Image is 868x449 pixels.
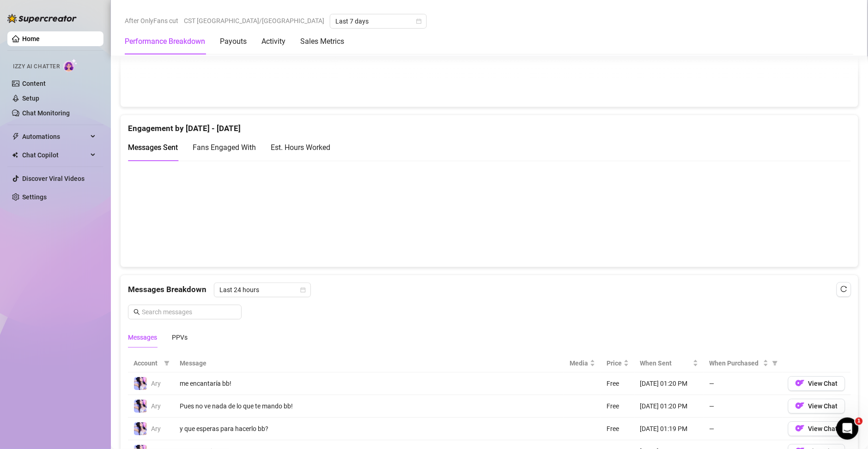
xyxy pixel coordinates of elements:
[184,14,324,28] span: CST [GEOGRAPHIC_DATA]/[GEOGRAPHIC_DATA]
[710,358,761,368] span: When Purchased
[837,418,859,440] iframe: Intercom live chat
[22,193,47,201] a: Settings
[219,283,305,297] span: Last 24 hours
[172,332,188,342] div: PPVs
[7,14,77,23] img: logo-BBDzfeDw.svg
[12,133,19,140] span: thunderbolt
[704,418,783,440] td: —
[125,14,178,28] span: After OnlyFans cut
[63,59,78,72] img: AI Chatter
[808,425,838,432] span: View Chat
[601,395,635,418] td: Free
[22,95,39,102] a: Setup
[151,402,161,410] span: Ary
[220,36,247,47] div: Payouts
[271,142,330,153] div: Est. Hours Worked
[601,372,635,395] td: Free
[128,332,157,342] div: Messages
[607,358,622,368] span: Price
[134,309,140,315] span: search
[335,14,421,28] span: Last 7 days
[771,356,780,370] span: filter
[841,286,847,292] span: reload
[601,354,635,372] th: Price
[162,356,171,370] span: filter
[174,354,564,372] th: Message
[12,152,18,158] img: Chat Copilot
[134,400,147,413] img: Ary
[128,115,851,135] div: Engagement by [DATE] - [DATE]
[795,424,805,433] img: OF
[22,129,88,144] span: Automations
[788,399,845,413] button: OFView Chat
[640,358,691,368] span: When Sent
[22,175,85,182] a: Discover Viral Videos
[564,354,601,372] th: Media
[164,360,170,366] span: filter
[180,378,558,389] div: me encantaría bb!
[193,143,256,152] span: Fans Engaged With
[300,287,306,293] span: calendar
[772,360,778,366] span: filter
[180,401,558,411] div: Pues no ve nada de lo que te mando bb!
[788,427,845,434] a: OFView Chat
[704,395,783,418] td: —
[570,358,588,368] span: Media
[13,62,60,71] span: Izzy AI Chatter
[22,109,70,117] a: Chat Monitoring
[22,35,40,42] a: Home
[788,376,845,391] button: OFView Chat
[635,354,704,372] th: When Sent
[788,382,845,389] a: OFView Chat
[635,395,704,418] td: [DATE] 01:20 PM
[808,380,838,387] span: View Chat
[795,378,805,388] img: OF
[856,418,863,425] span: 1
[795,401,805,410] img: OF
[704,372,783,395] td: —
[22,80,46,87] a: Content
[704,354,783,372] th: When Purchased
[601,418,635,440] td: Free
[22,148,88,162] span: Chat Copilot
[635,372,704,395] td: [DATE] 01:20 PM
[128,143,178,152] span: Messages Sent
[134,358,160,368] span: Account
[788,421,845,436] button: OFView Chat
[788,404,845,412] a: OFView Chat
[125,36,205,47] div: Performance Breakdown
[142,307,236,317] input: Search messages
[134,377,147,390] img: Ary
[635,418,704,440] td: [DATE] 01:19 PM
[134,422,147,435] img: Ary
[808,402,838,410] span: View Chat
[180,424,558,434] div: y que esperas para hacerlo bb?
[128,282,851,297] div: Messages Breakdown
[416,18,422,24] span: calendar
[300,36,344,47] div: Sales Metrics
[151,380,161,387] span: Ary
[151,425,161,432] span: Ary
[261,36,285,47] div: Activity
